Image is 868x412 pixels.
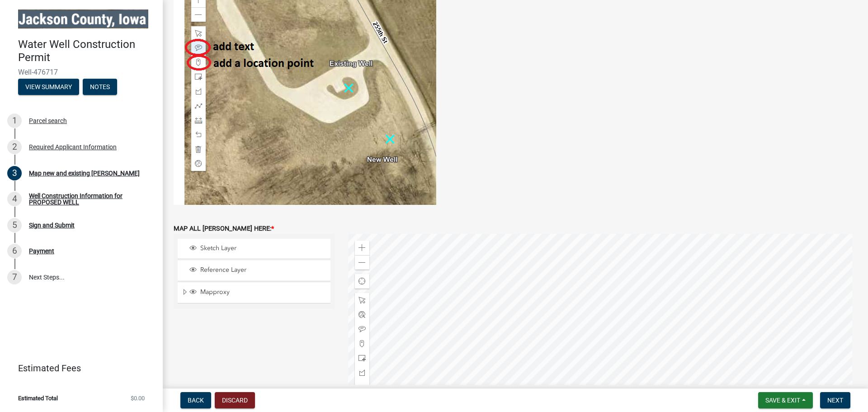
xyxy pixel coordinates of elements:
div: 4 [7,192,22,206]
div: 1 [7,114,22,128]
div: 2 [7,140,22,154]
div: 6 [7,244,22,258]
button: Discard [215,392,255,408]
ul: Layer List [177,237,331,306]
div: Well Construction Information for PROPOSED WELL [29,193,148,205]
div: Find my location [355,274,369,289]
span: $0.00 [131,395,145,401]
wm-modal-confirm: Summary [18,84,79,91]
div: Zoom out [355,255,369,270]
div: Sign and Submit [29,222,75,228]
span: Well-476717 [18,68,145,76]
span: Expand [181,288,188,298]
button: Save & Exit [758,392,813,408]
span: Mapproxy [198,288,327,296]
span: Estimated Total [18,395,58,401]
div: Payment [29,248,54,254]
div: Parcel search [29,118,67,124]
div: 5 [7,218,22,232]
label: MAP ALL [PERSON_NAME] HERE: [174,226,274,232]
button: View Summary [18,79,79,95]
div: Required Applicant Information [29,144,117,150]
button: Notes [83,79,117,95]
span: Next [827,397,843,404]
img: Jackson County, Iowa [18,9,148,28]
button: Back [180,392,211,408]
div: Map new and existing [PERSON_NAME] [29,170,140,176]
span: Sketch Layer [198,244,327,252]
div: Zoom in [355,241,369,255]
div: Mapproxy [188,288,327,297]
li: Sketch Layer [178,239,330,259]
div: 7 [7,270,22,284]
h4: Water Well Construction Permit [18,38,156,64]
a: Estimated Fees [7,359,148,377]
li: Reference Layer [178,260,330,281]
span: Save & Exit [765,397,800,404]
div: Sketch Layer [188,244,327,253]
span: Back [188,397,204,404]
span: Reference Layer [198,266,327,274]
div: 3 [7,166,22,180]
wm-modal-confirm: Notes [83,84,117,91]
button: Next [820,392,850,408]
li: Mapproxy [178,283,330,303]
div: Reference Layer [188,266,327,275]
